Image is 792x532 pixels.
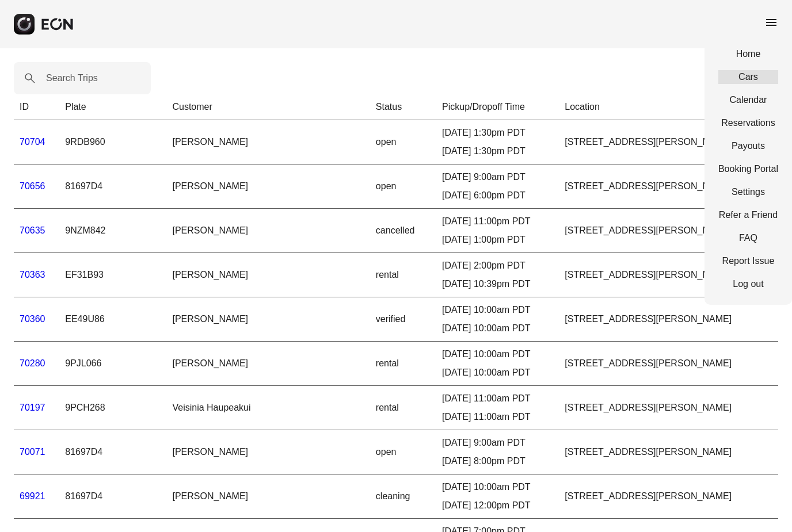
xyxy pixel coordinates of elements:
[718,70,778,84] a: Cars
[442,454,553,468] div: [DATE] 8:00pm PDT
[442,259,553,273] div: [DATE] 2:00pm PDT
[718,116,778,130] a: Reservations
[20,491,45,501] a: 69921
[370,164,436,209] td: open
[442,233,553,247] div: [DATE] 1:00pm PDT
[442,215,553,228] div: [DATE] 11:00pm PDT
[442,303,553,317] div: [DATE] 10:00am PDT
[442,366,553,380] div: [DATE] 10:00am PDT
[442,322,553,335] div: [DATE] 10:00am PDT
[20,314,45,324] a: 70360
[370,386,436,430] td: rental
[20,358,45,368] a: 70280
[718,277,778,291] a: Log out
[718,93,778,107] a: Calendar
[59,164,166,209] td: 81697D4
[20,403,45,412] a: 70197
[370,120,436,164] td: open
[20,137,45,147] a: 70704
[166,164,370,209] td: [PERSON_NAME]
[59,474,166,519] td: 81697D4
[166,430,370,474] td: [PERSON_NAME]
[718,185,778,199] a: Settings
[559,342,778,386] td: [STREET_ADDRESS][PERSON_NAME]
[370,474,436,519] td: cleaning
[166,209,370,253] td: [PERSON_NAME]
[59,253,166,297] td: EF31B93
[166,386,370,430] td: Veisinia Haupeakui
[559,386,778,430] td: [STREET_ADDRESS][PERSON_NAME]
[370,430,436,474] td: open
[559,430,778,474] td: [STREET_ADDRESS][PERSON_NAME]
[442,480,553,494] div: [DATE] 10:00am PDT
[20,225,45,235] a: 70635
[59,386,166,430] td: 9PCH268
[20,181,45,191] a: 70656
[442,126,553,140] div: [DATE] 1:30pm PDT
[59,297,166,342] td: EE49U86
[14,94,59,120] th: ID
[718,47,778,61] a: Home
[442,277,553,291] div: [DATE] 10:39pm PDT
[442,499,553,512] div: [DATE] 12:00pm PDT
[166,120,370,164] td: [PERSON_NAME]
[718,139,778,153] a: Payouts
[442,189,553,202] div: [DATE] 6:00pm PDT
[370,209,436,253] td: cancelled
[442,170,553,184] div: [DATE] 9:00am PDT
[46,71,98,85] label: Search Trips
[59,342,166,386] td: 9PJL066
[166,253,370,297] td: [PERSON_NAME]
[59,94,166,120] th: Plate
[718,162,778,176] a: Booking Portal
[436,94,559,120] th: Pickup/Dropoff Time
[442,436,553,450] div: [DATE] 9:00am PDT
[559,209,778,253] td: [STREET_ADDRESS][PERSON_NAME]
[718,231,778,245] a: FAQ
[370,94,436,120] th: Status
[59,120,166,164] td: 9RDB960
[370,342,436,386] td: rental
[718,254,778,268] a: Report Issue
[718,208,778,222] a: Refer a Friend
[20,270,45,280] a: 70363
[59,209,166,253] td: 9NZM842
[370,253,436,297] td: rental
[166,297,370,342] td: [PERSON_NAME]
[442,347,553,361] div: [DATE] 10:00am PDT
[166,94,370,120] th: Customer
[559,120,778,164] td: [STREET_ADDRESS][PERSON_NAME]
[559,474,778,519] td: [STREET_ADDRESS][PERSON_NAME]
[559,297,778,342] td: [STREET_ADDRESS][PERSON_NAME]
[442,144,553,158] div: [DATE] 1:30pm PDT
[559,164,778,209] td: [STREET_ADDRESS][PERSON_NAME]
[442,392,553,405] div: [DATE] 11:00am PDT
[59,430,166,474] td: 81697D4
[370,297,436,342] td: verified
[559,253,778,297] td: [STREET_ADDRESS][PERSON_NAME]
[166,474,370,519] td: [PERSON_NAME]
[20,447,45,457] a: 70071
[559,94,778,120] th: Location
[442,410,553,424] div: [DATE] 11:00am PDT
[764,16,778,29] span: menu
[166,342,370,386] td: [PERSON_NAME]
